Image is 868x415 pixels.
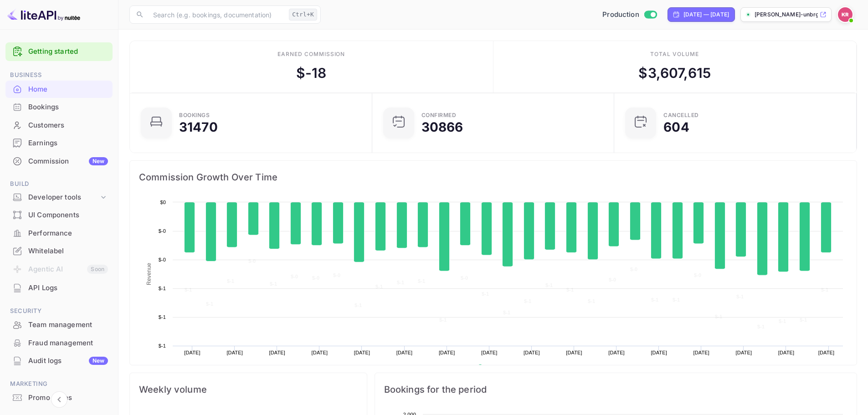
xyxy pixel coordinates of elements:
[5,379,113,389] span: Marketing
[375,284,383,289] text: $-1
[28,84,108,95] div: Home
[28,156,108,167] div: Commission
[5,206,113,223] a: UI Components
[5,279,113,297] div: API Logs
[226,350,243,355] text: [DATE]
[5,153,113,169] a: CommissionNew
[566,350,582,355] text: [DATE]
[312,275,319,281] text: $-0
[5,306,113,316] span: Security
[5,225,113,241] a: Performance
[800,317,807,323] text: $-1
[5,134,113,152] div: Earnings
[821,287,828,292] text: $-1
[139,170,847,184] span: Commission Growth Over Time
[693,350,710,355] text: [DATE]
[5,70,113,80] span: Business
[28,138,108,149] div: Earnings
[5,389,113,407] div: Promo codes
[5,190,113,205] div: Developer tools
[608,350,625,355] text: [DATE]
[421,121,463,133] div: 30866
[602,10,639,20] span: Production
[630,266,637,272] text: $-0
[461,275,468,281] text: $-0
[159,286,166,291] text: $-1
[439,317,447,323] text: $-1
[736,350,752,355] text: [DATE]
[28,246,108,256] div: Whitelabel
[291,274,298,279] text: $-0
[227,278,234,284] text: $-1
[5,42,113,61] div: Getting started
[5,117,113,134] div: Customers
[333,272,340,278] text: $-0
[5,134,113,151] a: Earnings
[778,350,795,355] text: [DATE]
[5,206,113,224] div: UI Components
[588,298,595,304] text: $-1
[179,121,218,133] div: 31470
[5,98,113,116] div: Bookings
[651,297,658,302] text: $-1
[5,225,113,242] div: Performance
[503,310,510,315] text: $-1
[269,350,285,355] text: [DATE]
[248,258,256,264] text: $-0
[757,324,765,329] text: $-1
[148,5,285,24] input: Search (e.g. bookings, documentation)
[524,298,531,304] text: $-1
[650,50,699,58] div: Total volume
[159,257,166,262] text: $-0
[5,117,113,133] a: Customers
[5,389,113,406] a: Promo codes
[651,350,667,355] text: [DATE]
[694,272,701,278] text: $-0
[5,242,113,260] div: Whitelabel
[663,121,689,133] div: 604
[184,350,200,355] text: [DATE]
[715,314,722,319] text: $-1
[159,343,166,348] text: $-1
[609,277,616,282] text: $-0
[5,316,113,334] div: Team management
[486,364,509,371] text: Revenue
[354,350,370,355] text: [DATE]
[28,120,108,131] div: Customers
[312,350,328,355] text: [DATE]
[818,350,835,355] text: [DATE]
[5,334,113,351] a: Fraud management
[838,7,853,22] img: Kobus Roux
[5,316,113,333] a: Team management
[545,282,553,288] text: $-1
[89,357,108,365] div: New
[277,50,345,58] div: Earned commission
[51,391,67,408] button: Collapse navigation
[159,228,166,234] text: $-0
[481,350,498,355] text: [DATE]
[179,113,210,118] div: Bookings
[185,287,192,292] text: $-1
[28,393,108,403] div: Promo codes
[5,279,113,296] a: API Logs
[397,280,404,285] text: $-1
[638,63,711,83] div: $ 3,607,615
[439,350,455,355] text: [DATE]
[89,157,108,165] div: New
[755,10,818,19] p: [PERSON_NAME]-unbrg.[PERSON_NAME]...
[736,294,744,299] text: $-1
[5,352,113,370] div: Audit logsNew
[5,242,113,259] a: Whitelabel
[28,210,108,220] div: UI Components
[5,334,113,352] div: Fraud management
[28,228,108,239] div: Performance
[270,281,277,287] text: $-1
[28,192,99,203] div: Developer tools
[663,113,699,118] div: CANCELLED
[779,318,786,324] text: $-1
[289,9,317,20] div: Ctrl+K
[5,81,113,97] a: Home
[683,10,729,19] div: [DATE] — [DATE]
[28,338,108,348] div: Fraud management
[28,102,108,113] div: Bookings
